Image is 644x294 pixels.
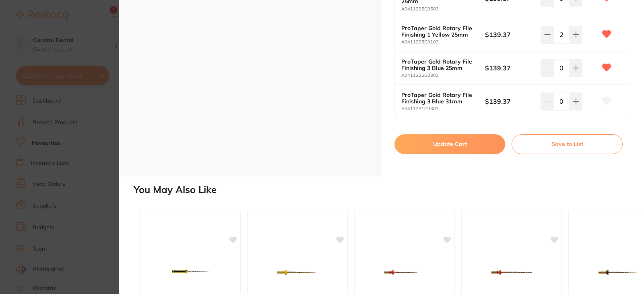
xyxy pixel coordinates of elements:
[485,97,535,106] b: $139.37
[394,134,505,154] button: Update Cart
[401,6,485,12] small: A0411225G0503
[378,252,431,292] img: ProTaper Gold Rotary File Finishing 2 Red 21mm
[401,92,477,105] b: ProTaper Gold Rotary File Finishing 3 Blue 31mm
[485,252,538,292] img: ProTaper Gold Rotary File Finishing 2 Red 31mm
[271,252,324,292] img: ProTaper Gold Rotary File Finishing 1 Yellow 25mm
[134,184,641,195] h2: You May Also Like
[401,25,477,38] b: ProTaper Gold Rotary File Finishing 1 Yellow 25mm
[401,39,485,45] small: A0411225G0103
[401,106,485,111] small: A0411231G0303
[485,64,535,72] b: $139.37
[401,58,477,71] b: ProTaper Gold Rotary File Finishing 3 Blue 25mm
[512,134,623,154] button: Save to List
[164,252,217,292] img: ProTaper Next | Rotary Files
[485,30,535,39] b: $139.37
[401,73,485,78] small: A0411225G0303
